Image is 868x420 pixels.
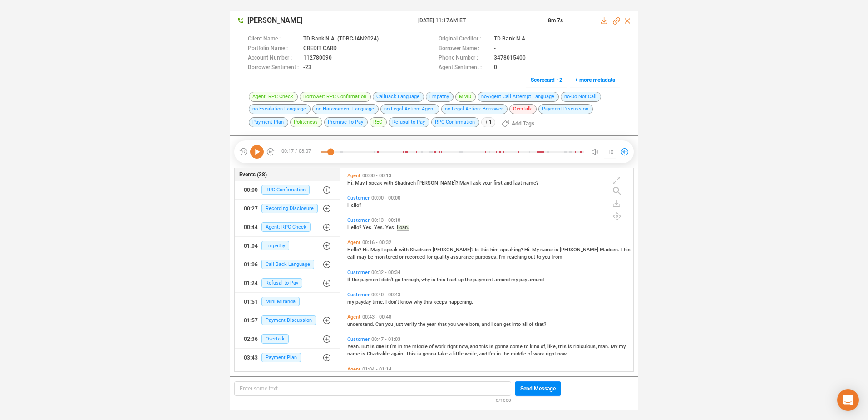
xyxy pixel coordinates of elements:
span: work [533,351,546,357]
button: 01:06Call Back Language [235,255,340,274]
span: and [470,344,479,350]
span: is [431,277,437,283]
span: Shadrach [395,180,417,186]
button: Scorecard • 2 [526,73,567,87]
span: don't [388,299,400,305]
span: with [384,180,395,186]
span: 01:04 - 01:14 [360,366,393,372]
span: verify [404,321,418,327]
span: middle [412,344,429,350]
span: be [368,254,375,260]
span: from [552,254,562,260]
span: my [619,344,626,350]
span: Empathy [426,92,454,102]
span: 00:17 / 08:07 [275,145,321,159]
button: 00:27Recording Disclosure [235,200,340,218]
span: Borrower Sentiment : [248,63,299,73]
span: name [540,247,554,253]
span: no-Harassment Language [312,104,379,114]
span: last [513,180,523,186]
span: is [489,344,495,350]
span: the [502,351,511,357]
span: the [418,321,427,327]
span: why [421,277,431,283]
span: 8m 7s [548,17,563,24]
span: [DATE] 11:17AM ET [418,16,537,25]
span: Phone Number : [439,54,489,63]
span: take [438,351,449,357]
span: Borrower: RPC Confirmation [300,92,371,102]
span: into [512,321,522,327]
span: of, [541,344,547,350]
div: 01:51 [244,295,258,309]
span: MMD [455,92,476,102]
span: Agent [347,366,360,372]
span: to [524,344,530,350]
span: Add Tags [512,116,534,131]
span: that [438,321,448,327]
span: assurance [450,254,475,260]
span: 1x [607,145,613,159]
div: 00:00 [244,183,258,197]
span: Agent [347,240,360,245]
span: Agent: RPC Check [249,92,298,102]
span: My [532,247,540,253]
span: 00:47 - 01:03 [370,336,402,342]
span: Customer [347,195,370,201]
span: Shadrach [410,247,433,253]
span: my [511,277,519,283]
span: through, [402,277,421,283]
span: [PERSON_NAME]? [417,180,459,186]
span: no-Legal Action: Borrower [441,104,508,114]
span: Hi. [524,247,532,253]
span: [PERSON_NAME] [560,247,600,253]
button: 02:36Overtalk [235,330,340,348]
span: around [494,277,511,283]
span: call [347,254,357,260]
span: Customer [347,270,370,275]
button: 01:51Mini Miranda [235,293,340,311]
span: recorded [405,254,426,260]
span: pay [519,277,528,283]
span: go [395,277,402,283]
span: man. [598,344,611,350]
div: 03:43 [244,350,258,365]
span: 00:40 - 00:43 [370,292,402,298]
span: is [568,344,573,350]
span: Original Creditor : [439,35,489,44]
span: Agent: RPC Check [261,222,311,232]
span: speaking? [500,247,524,253]
span: Events (38) [239,170,267,179]
span: Agent [347,314,360,320]
span: reaching [507,254,528,260]
span: and [479,351,488,357]
span: - [494,44,496,54]
div: 00:44 [244,220,258,235]
span: Portfolio Name : [248,44,299,54]
span: this [479,344,489,350]
div: 01:04 [244,239,258,253]
div: Open Intercom Messenger [837,389,859,411]
span: quality [434,254,450,260]
span: Yes. [363,225,374,230]
span: happening. [449,299,473,305]
button: Add Tags [496,116,540,131]
span: [PERSON_NAME]? [433,247,475,253]
span: may [357,254,368,260]
div: 01:06 [244,257,258,272]
div: 02:36 [244,332,258,346]
span: Yes. [385,225,397,230]
button: 01:57Payment Discussion [235,311,340,330]
span: Payment Plan [261,353,301,362]
span: get [503,321,512,327]
span: RPC Confirmation [261,185,310,195]
span: Hi. [363,247,370,253]
span: Promise To Pay [324,117,368,127]
span: I'm [488,351,497,357]
span: Payment Plan [249,117,288,127]
span: it [385,344,390,350]
span: no-Escalation Language [249,104,311,114]
span: I [491,321,494,327]
button: 00:44Agent: RPC Check [235,218,340,236]
span: Yeah. [347,344,361,350]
